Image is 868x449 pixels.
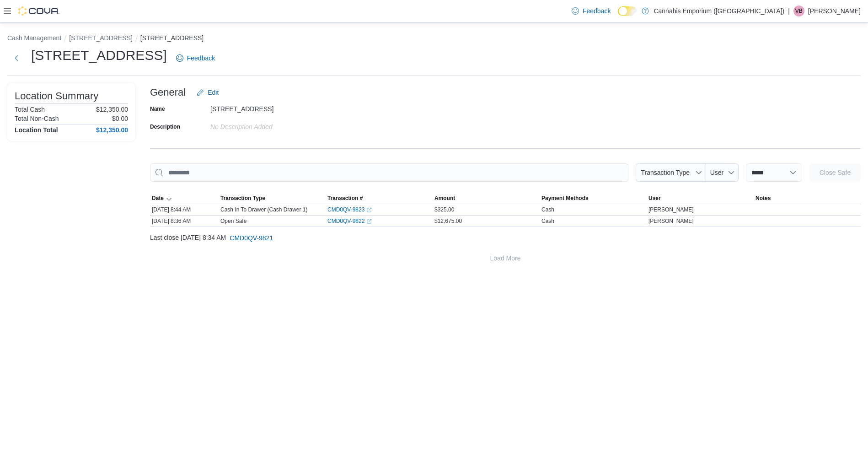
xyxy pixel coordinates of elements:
[140,34,204,42] button: [STREET_ADDRESS]
[15,91,98,102] h3: Location Summary
[618,6,637,16] input: Dark Mode
[152,195,164,202] span: Date
[150,249,861,267] button: Load More
[150,204,219,215] div: [DATE] 8:44 AM
[96,126,128,134] h4: $12,350.00
[220,195,265,202] span: Transaction Type
[327,206,372,213] a: CMD0QV-9823External link
[618,16,618,16] span: Dark Mode
[540,193,647,204] button: Payment Methods
[541,206,554,213] div: Cash
[366,207,372,213] svg: External link
[710,169,724,176] span: User
[7,49,26,67] button: Next
[150,216,219,227] div: [DATE] 8:36 AM
[808,5,861,16] p: [PERSON_NAME]
[654,5,784,16] p: Cannabis Emporium ([GEOGRAPHIC_DATA])
[434,217,462,225] span: $12,675.00
[706,163,739,182] button: User
[150,87,186,98] h3: General
[647,193,754,204] button: User
[15,106,45,113] h6: Total Cash
[434,206,454,213] span: $325.00
[208,88,219,97] span: Edit
[96,106,128,113] p: $12,350.00
[220,217,246,225] p: Open Safe
[226,229,277,247] button: CMD0QV-9821
[172,49,219,67] a: Feedback
[583,6,611,16] span: Feedback
[490,254,521,263] span: Load More
[641,169,690,176] span: Transaction Type
[788,5,790,16] p: |
[150,105,165,113] label: Name
[568,2,614,20] a: Feedback
[150,123,180,130] label: Description
[15,126,58,134] h4: Location Total
[18,6,59,16] img: Cova
[219,193,326,204] button: Transaction Type
[636,163,706,182] button: Transaction Type
[755,195,771,202] span: Notes
[112,115,128,122] p: $0.00
[754,193,861,204] button: Notes
[326,193,433,204] button: Transaction #
[193,83,222,102] button: Edit
[150,163,628,182] input: This is a search bar. As you type, the results lower in the page will automatically filter.
[793,5,804,16] div: Victoria Buono
[7,33,861,44] nav: An example of EuiBreadcrumbs
[820,168,851,177] span: Close Safe
[795,5,803,16] span: VB
[230,233,273,243] span: CMD0QV-9821
[433,193,540,204] button: Amount
[31,46,167,65] h1: [STREET_ADDRESS]
[7,34,61,42] button: Cash Management
[150,193,219,204] button: Date
[327,195,363,202] span: Transaction #
[541,217,554,225] div: Cash
[327,217,372,225] a: CMD0QV-9822External link
[366,219,372,224] svg: External link
[210,102,333,113] div: [STREET_ADDRESS]
[15,115,59,122] h6: Total Non-Cash
[648,195,661,202] span: User
[434,195,455,202] span: Amount
[210,119,333,130] div: No Description added
[69,34,132,42] button: [STREET_ADDRESS]
[648,206,694,213] span: [PERSON_NAME]
[809,163,861,182] button: Close Safe
[648,217,694,225] span: [PERSON_NAME]
[541,195,589,202] span: Payment Methods
[187,54,215,63] span: Feedback
[220,206,308,213] p: Cash In To Drawer (Cash Drawer 1)
[150,229,861,247] div: Last close [DATE] 8:34 AM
